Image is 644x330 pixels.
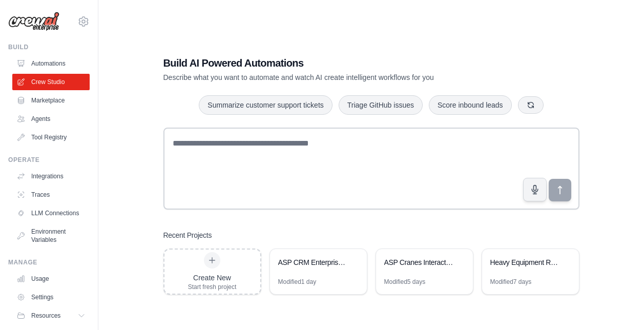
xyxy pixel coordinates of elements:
a: Settings [12,289,90,305]
div: Create New [188,273,237,283]
a: Automations [12,55,90,72]
a: Traces [12,187,90,203]
h3: Recent Projects [163,230,212,240]
button: Get new suggestions [518,96,544,114]
a: Tool Registry [12,129,90,146]
a: Usage [12,271,90,287]
div: Manage [8,258,90,266]
div: Start fresh project [188,283,237,291]
div: ASP Cranes Interactive Sales System - Visual Editor Refresh [384,257,454,267]
a: Environment Variables [12,223,90,248]
span: Resources [31,312,60,320]
a: Integrations [12,168,90,184]
div: Heavy Equipment Rental Sales Assistant [490,257,560,267]
a: Agents [12,111,90,127]
button: Resources [12,307,90,324]
div: Modified 5 days [384,278,426,286]
button: Summarize customer support tickets [199,95,332,115]
div: ASP CRM Enterprise Bot [278,257,348,267]
button: Score inbound leads [429,95,512,115]
button: Triage GitHub issues [339,95,423,115]
a: Crew Studio [12,74,90,90]
div: Operate [8,156,90,164]
img: Logo [8,12,59,31]
div: Build [8,43,90,51]
h1: Build AI Powered Automations [163,56,508,70]
p: Describe what you want to automate and watch AI create intelligent workflows for you [163,72,508,82]
button: Click to speak your automation idea [523,178,547,201]
div: Modified 7 days [490,278,532,286]
a: LLM Connections [12,205,90,221]
div: Modified 1 day [278,278,317,286]
a: Marketplace [12,92,90,109]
